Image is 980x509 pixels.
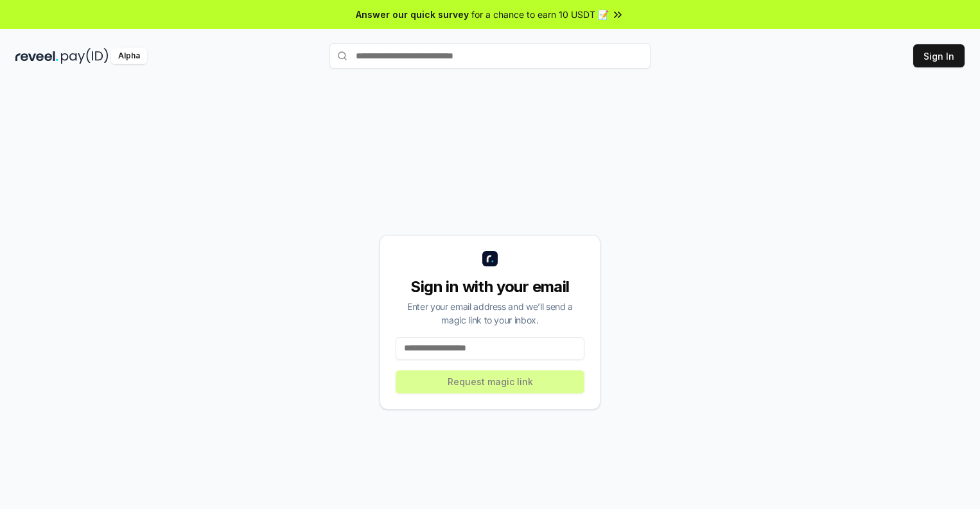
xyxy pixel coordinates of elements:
[111,48,147,64] div: Alpha
[356,8,469,21] span: Answer our quick survey
[396,300,584,327] div: Enter your email address and we’ll send a magic link to your inbox.
[471,8,609,21] span: for a chance to earn 10 USDT 📝
[61,48,109,64] img: pay_id
[913,44,965,67] button: Sign In
[15,48,58,64] img: reveel_dark
[482,251,498,266] img: logo_small
[396,277,584,297] div: Sign in with your email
